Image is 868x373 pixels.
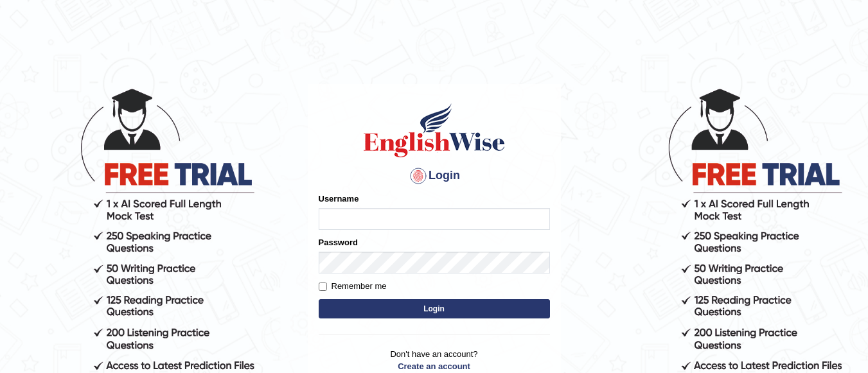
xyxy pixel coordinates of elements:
img: Logo of English Wise sign in for intelligent practice with AI [361,101,508,159]
label: Password [319,236,358,248]
input: Remember me [319,282,327,291]
label: Remember me [319,280,387,293]
h4: Login [319,166,550,186]
a: Create an account [319,360,550,372]
button: Login [319,299,550,318]
label: Username [319,193,359,205]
